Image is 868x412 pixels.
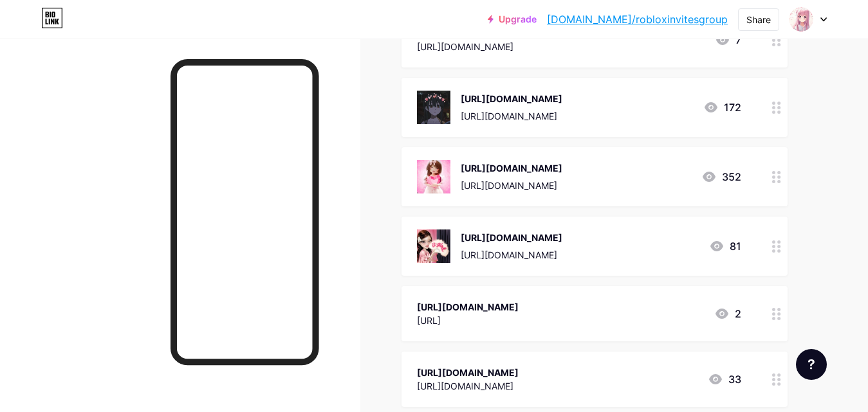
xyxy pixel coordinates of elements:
a: Upgrade [488,14,537,24]
a: [DOMAIN_NAME]/robloxinvitesgroup [547,12,728,27]
img: https://www.roblox.com/communities/496720213923/Cutie-Official-Group [417,160,450,193]
div: 2 [714,306,741,321]
div: [URL][DOMAIN_NAME] [461,92,562,105]
div: [URL][DOMAIN_NAME] [417,40,519,53]
div: 352 [701,169,741,184]
img: robloxinvitesgroup [789,7,813,31]
div: [URL][DOMAIN_NAME] [461,161,562,175]
div: [URL] [417,314,519,327]
div: [URL][DOMAIN_NAME] [417,379,519,393]
div: 172 [703,100,741,115]
img: https://www.roblox.com/communities/376361686512/Angel-Official-Group [417,91,450,124]
div: [URL][DOMAIN_NAME] [461,109,562,123]
div: 33 [708,372,741,387]
div: [URL][DOMAIN_NAME] [461,179,562,192]
div: 7 [715,32,741,48]
div: [URL][DOMAIN_NAME] [461,248,562,262]
div: [URL][DOMAIN_NAME] [417,366,519,379]
div: 81 [709,238,741,254]
img: https://www.robiox.com.tg/communities/271433623686/Kind-Official-Group [417,229,450,263]
div: Share [746,13,771,26]
div: [URL][DOMAIN_NAME] [417,300,519,314]
div: [URL][DOMAIN_NAME] [461,231,562,244]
